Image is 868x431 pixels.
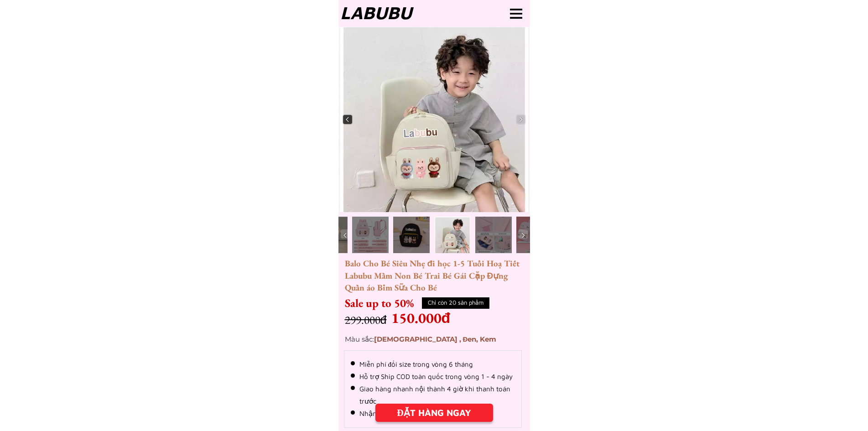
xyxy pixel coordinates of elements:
h4: Chỉ còn 20 sản phẩm [422,298,489,307]
li: Miễn phí đổi size trong vòng 6 tháng [351,358,515,370]
li: Nhận hàng và xem trước khi thanh toán [351,407,515,420]
li: Hỗ trợ Ship COD toàn quốc trong vòng 1 - 4 ngày [351,370,515,383]
img: navigation [341,231,350,240]
h3: 299.000đ [345,312,441,329]
span: [DEMOGRAPHIC_DATA] , Đen, Kem [374,335,497,343]
div: ĐẶT HÀNG NGAY [375,406,493,420]
h3: 150.000đ [391,307,452,329]
img: navigation [519,231,528,240]
img: navigation [516,115,525,124]
h3: Màu sắc: [345,334,504,345]
img: navigation [343,115,352,124]
li: Giao hàng nhanh nội thành 4 giờ khi thanh toán trước [351,383,515,407]
h3: Balo Cho Bé Siêu Nhẹ đi học 1-5 Tuổi Hoạ Tiết Labubu Mầm Non Bé Trai Bé Gái Cặp Đựng Quần áo Bỉm ... [345,258,526,306]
